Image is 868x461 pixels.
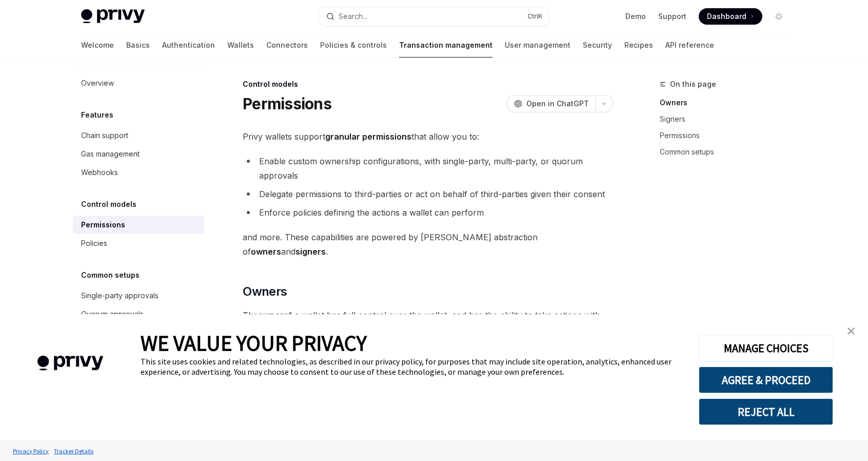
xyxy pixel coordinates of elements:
div: Single-party approvals [81,290,159,302]
div: Control models [243,79,613,89]
strong: owner [258,310,284,320]
a: Signers [660,111,795,127]
a: API reference [665,33,714,57]
span: Privy wallets support that allow you to: [243,129,613,144]
a: Security [583,33,612,57]
div: Quorum approvals [81,308,144,320]
strong: signers [295,246,326,257]
a: Common setups [660,144,795,160]
button: Toggle dark mode [771,8,787,25]
h5: Control models [81,198,136,210]
span: Dashboard [707,11,746,22]
h5: Common setups [81,269,140,281]
div: This site uses cookies and related technologies, as described in our privacy policy, for purposes... [141,356,683,377]
button: Search...CtrlK [319,7,549,26]
span: On this page [670,78,716,90]
a: Permissions [73,216,204,234]
a: Overview [73,74,204,92]
a: owner [258,310,284,321]
div: Permissions [81,219,125,231]
a: Quorum approvals [73,305,204,323]
span: Ctrl K [527,12,543,21]
button: MANAGE CHOICES [699,335,833,361]
a: Privacy Policy [10,442,51,460]
div: Search... [339,10,367,23]
a: Policies [73,234,204,253]
a: Tracker Details [51,442,96,460]
a: Gas management [73,145,204,163]
button: Open in ChatGPT [507,95,595,112]
a: Authentication [162,33,215,57]
a: Policies & controls [320,33,387,57]
div: Webhooks [81,166,118,179]
li: Enforce policies defining the actions a wallet can perform [243,205,613,220]
img: company logo [15,341,125,386]
span: The of a wallet has full control over the wallet, and has the ability to take actions with the wa... [243,308,613,351]
strong: granular permissions [325,131,411,142]
h1: Permissions [243,94,331,113]
span: WE VALUE YOUR PRIVACY [141,330,367,356]
a: Connectors [266,33,308,57]
a: Transaction management [399,33,492,57]
a: close banner [841,321,861,341]
li: Delegate permissions to third-parties or act on behalf of third-parties given their consent [243,187,613,201]
a: Demo [625,11,646,22]
div: Policies [81,237,107,249]
a: Wallets [227,33,254,57]
img: light logo [81,9,145,24]
div: Overview [81,77,114,89]
a: Welcome [81,33,114,57]
div: Gas management [81,148,140,160]
a: Recipes [624,33,653,57]
strong: owners [251,246,281,257]
a: Webhooks [73,163,204,182]
li: Enable custom ownership configurations, with single-party, multi-party, or quorum approvals [243,154,613,183]
a: Single-party approvals [73,286,204,305]
a: Permissions [660,127,795,144]
button: REJECT ALL [699,398,833,425]
h5: Features [81,109,113,121]
a: Dashboard [699,8,762,25]
span: Open in ChatGPT [526,99,589,109]
a: Owners [660,94,795,111]
img: close banner [847,328,855,335]
span: and more. These capabilities are powered by [PERSON_NAME] abstraction of and . [243,230,613,259]
span: Owners [243,283,287,300]
a: Support [658,11,686,22]
button: AGREE & PROCEED [699,367,833,393]
a: Chain support [73,126,204,145]
div: Chain support [81,129,128,142]
a: User management [505,33,570,57]
a: Basics [126,33,150,57]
